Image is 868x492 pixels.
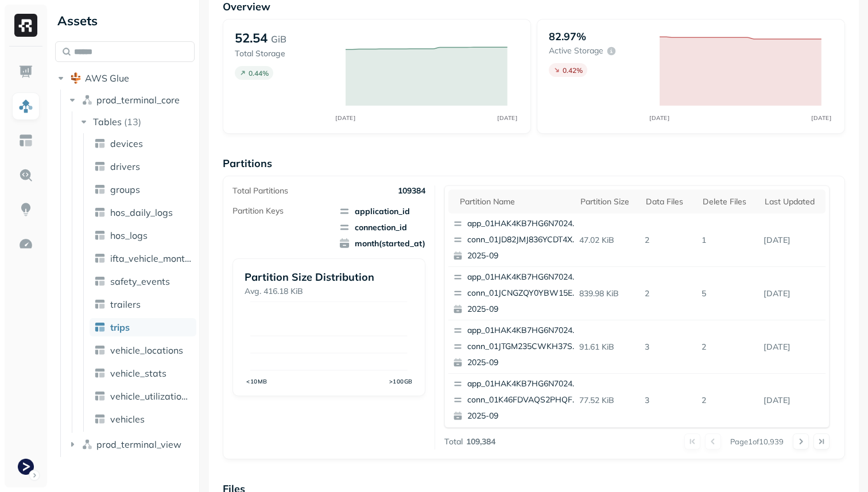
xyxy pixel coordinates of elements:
div: Assets [55,11,195,30]
tspan: [DATE] [336,114,356,121]
p: 2 [697,390,759,410]
button: app_01HAK4KB7HG6N7024210G3S8D5conn_01JTGM235CWKH37S964DBC6S8F2025-09 [448,320,584,373]
button: Tables(13) [78,113,196,131]
img: namespace [82,439,93,450]
img: table [94,390,106,402]
img: table [94,321,106,333]
p: 2 [697,337,759,357]
span: AWS Glue [85,72,129,84]
img: table [94,253,106,264]
p: 52.54 [235,30,268,46]
img: Query Explorer [18,168,33,183]
img: Insights [18,202,33,217]
a: hos_daily_logs [90,203,196,222]
span: hos_daily_logs [110,207,173,218]
a: vehicle_locations [90,341,196,359]
p: GiB [271,32,286,46]
img: table [94,207,106,218]
p: conn_01JCNGZQY0YBW15EV9965KPYCP [467,288,579,299]
a: devices [90,134,196,153]
p: 109,384 [466,436,495,447]
button: app_01HAK4KB7HG6N7024210G3S8D5conn_01K46FDVAQS2PHQFNYX2YYFCGQ2025-09 [448,374,584,427]
tspan: [DATE] [650,114,670,121]
p: 47.02 KiB [575,230,641,250]
img: Asset Explorer [18,133,33,148]
p: 5 [697,284,759,304]
img: namespace [82,94,93,106]
span: safety_events [110,276,170,287]
p: 839.98 KiB [575,284,641,304]
p: conn_01JTGM235CWKH37S964DBC6S8F [467,341,579,352]
p: Partition Size Distribution [245,270,413,284]
img: table [94,413,106,425]
tspan: <10MB [246,378,268,385]
div: Data Files [646,196,691,207]
tspan: >100GB [389,378,413,385]
span: vehicle_utilization_day [110,390,192,402]
button: app_01HAK4KB7HG6N7024210G3S8D5conn_01JD82JMJ836YCDT4X3TPEXVMF2025-09 [448,214,584,266]
p: 2025-09 [467,410,579,422]
p: Total Partitions [232,185,288,196]
p: 0.42 % [563,66,583,75]
img: table [94,276,106,287]
p: 109384 [398,185,425,196]
img: table [94,299,106,310]
p: 0.44 % [249,69,269,78]
p: Sep 19, 2025 [759,390,826,410]
a: vehicle_utilization_day [90,387,196,405]
div: Partition name [460,196,569,207]
img: table [94,184,106,195]
span: trailers [110,299,141,310]
p: app_01HAK4KB7HG6N7024210G3S8D5 [467,325,579,336]
p: 2 [640,230,697,250]
a: drivers [90,157,196,176]
span: vehicle_locations [110,344,183,356]
span: ifta_vehicle_months [110,253,192,264]
a: groups [90,180,196,199]
img: table [94,367,106,379]
span: drivers [110,161,140,172]
p: 2025-09 [467,304,579,315]
p: Sep 19, 2025 [759,337,826,357]
span: Tables [93,116,122,127]
p: Sep 19, 2025 [759,230,826,250]
p: Sep 19, 2025 [759,284,826,304]
p: Page 1 of 10,939 [730,436,784,447]
img: Terminal [18,459,34,475]
div: Last updated [765,196,820,207]
img: table [94,230,106,241]
div: Delete Files [703,196,753,207]
img: table [94,138,106,149]
p: Total [444,436,463,447]
div: Partition size [580,196,635,207]
p: 2025-09 [467,250,579,262]
button: app_01HAK4KB7HG6N7024210G3S8D5conn_01JCNGZQY0YBW15EV9965KPYCP2025-09 [448,267,584,320]
p: 2 [640,284,697,304]
tspan: [DATE] [498,114,518,121]
span: prod_terminal_view [96,439,181,450]
p: Partition Keys [232,206,284,216]
p: 1 [697,230,759,250]
button: prod_terminal_core [67,91,195,109]
a: ifta_vehicle_months [90,249,196,268]
p: Total Storage [235,48,334,59]
p: app_01HAK4KB7HG6N7024210G3S8D5 [467,218,579,230]
img: table [94,161,106,172]
span: hos_logs [110,230,148,241]
tspan: [DATE] [812,114,832,121]
button: prod_terminal_view [67,435,195,454]
span: application_id [339,206,425,217]
p: Partitions [223,157,845,170]
span: month(started_at) [339,238,425,249]
p: 77.52 KiB [575,390,641,410]
span: groups [110,184,140,195]
p: Avg. 416.18 KiB [245,286,413,297]
p: app_01HAK4KB7HG6N7024210G3S8D5 [467,378,579,390]
img: table [94,344,106,356]
a: safety_events [90,272,196,290]
a: vehicle_stats [90,364,196,382]
img: Dashboard [18,64,33,79]
img: Ryft [14,14,37,37]
p: Active storage [549,45,603,56]
img: root [70,72,82,84]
